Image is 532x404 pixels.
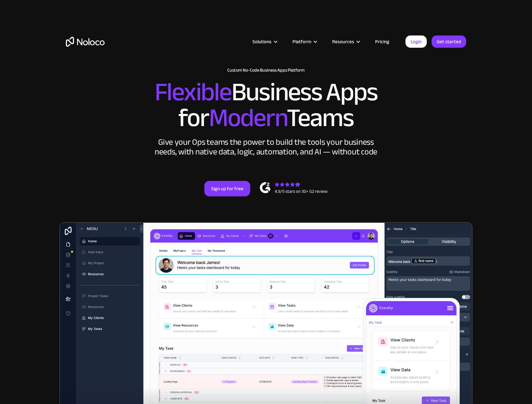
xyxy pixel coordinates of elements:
[324,37,367,46] div: Resources
[244,37,284,46] div: Solutions
[66,79,466,131] h2: Business Apps for Teams
[209,94,287,142] span: Modern
[204,181,250,196] a: Sign up for free
[284,37,324,46] div: Platform
[432,35,466,48] a: Get started
[153,137,379,157] div: Give your Ops teams the power to build the tools your business needs, with native data, logic, au...
[332,37,354,46] div: Resources
[252,37,271,46] div: Solutions
[405,35,427,48] a: Login
[367,37,397,46] a: Pricing
[66,37,105,47] a: home
[155,68,231,116] span: Flexible
[292,37,311,46] div: Platform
